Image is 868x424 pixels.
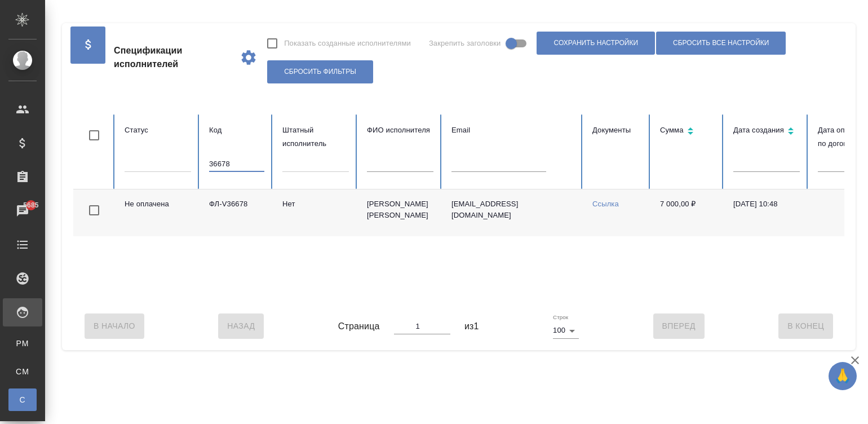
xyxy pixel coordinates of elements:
[442,189,583,236] td: [EMAIL_ADDRESS][DOMAIN_NAME]
[8,388,37,411] a: С
[673,38,769,48] span: Сбросить все настройки
[273,189,358,236] td: Нет
[82,198,106,222] span: Toggle Row Selected
[284,38,411,49] span: Показать созданные исполнителями
[553,315,568,320] label: Строк
[209,123,264,137] div: Код
[125,123,191,137] div: Статус
[282,123,349,151] div: Штатный исполнитель
[114,44,231,71] span: Спецификации исполнителей
[8,332,37,355] a: PM
[284,67,356,77] span: Сбросить фильтры
[451,123,574,137] div: Email
[464,320,479,333] span: из 1
[116,189,200,236] td: Не оплачена
[660,123,715,140] div: Сортировка
[14,366,31,377] span: CM
[3,197,42,225] a: 5685
[537,32,655,55] button: Сохранить настройки
[656,32,786,55] button: Сбросить все настройки
[651,189,724,236] td: 7 000,00 ₽
[829,362,857,390] button: 🙏
[553,323,579,338] div: 100
[592,123,642,137] div: Документы
[833,364,852,388] span: 🙏
[14,338,31,349] span: PM
[592,200,619,208] a: Ссылка
[553,38,638,48] span: Сохранить настройки
[338,320,380,333] span: Страница
[14,394,31,405] span: С
[8,360,37,383] a: CM
[16,200,45,211] span: 5685
[367,123,433,137] div: ФИО исполнителя
[733,123,800,140] div: Сортировка
[358,189,442,236] td: [PERSON_NAME] [PERSON_NAME]
[200,189,273,236] td: ФЛ-V36678
[267,60,373,83] button: Сбросить фильтры
[724,189,809,236] td: [DATE] 10:48
[429,38,501,49] span: Закрепить заголовки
